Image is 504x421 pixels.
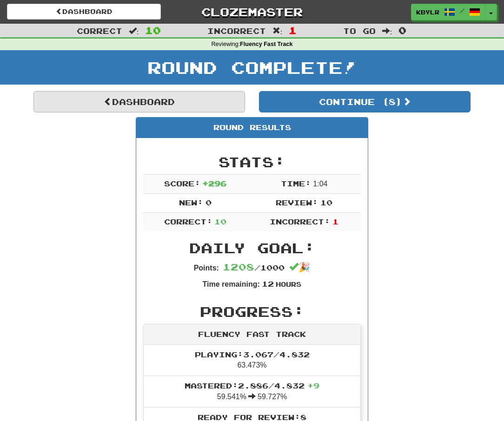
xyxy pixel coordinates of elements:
[202,179,226,188] span: + 296
[259,91,471,112] button: Continue (8)
[179,198,203,207] span: New:
[223,261,254,272] span: 1208
[33,91,245,112] a: Dashboard
[276,198,318,207] span: Review:
[313,180,327,188] span: 1 : 0 4
[460,7,464,14] span: /
[143,240,361,256] h2: Daily Goal:
[332,217,338,226] span: 1
[3,58,501,77] h1: Round Complete!
[262,279,274,288] span: 12
[136,118,368,138] div: Round Results
[129,27,139,35] span: :
[164,179,200,188] span: Score:
[164,217,212,226] span: Correct:
[272,27,283,35] span: :
[411,4,485,20] a: kbylr /
[398,25,406,36] span: 0
[175,4,329,20] a: Clozemaster
[145,25,161,36] span: 10
[289,262,310,272] span: 🎉
[343,26,376,35] span: To go
[143,304,361,319] h2: Progress:
[144,375,360,408] li: 59.541% 59.727%
[77,26,122,35] span: Correct
[7,4,161,20] a: Dashboard
[194,264,219,272] strong: Points:
[289,25,297,36] span: 1
[143,154,361,170] h2: Stats:
[416,8,439,16] span: kbylr
[214,217,226,226] span: 10
[307,381,319,390] span: + 9
[223,263,285,272] span: / 1000
[195,350,310,359] span: Playing: 3.067 / 4.832
[270,217,330,226] span: Incorrect:
[382,27,392,35] span: :
[144,345,360,376] li: 63.473%
[206,198,212,207] span: 0
[276,280,301,288] small: Hours
[185,381,319,390] span: Mastered: 2.886 / 4.832
[207,26,266,35] span: Incorrect
[240,41,292,47] strong: Fluency Fast Track
[281,179,311,188] span: Time:
[203,280,260,288] strong: Time remaining:
[320,198,332,207] span: 10
[144,324,360,345] div: Fluency Fast Track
